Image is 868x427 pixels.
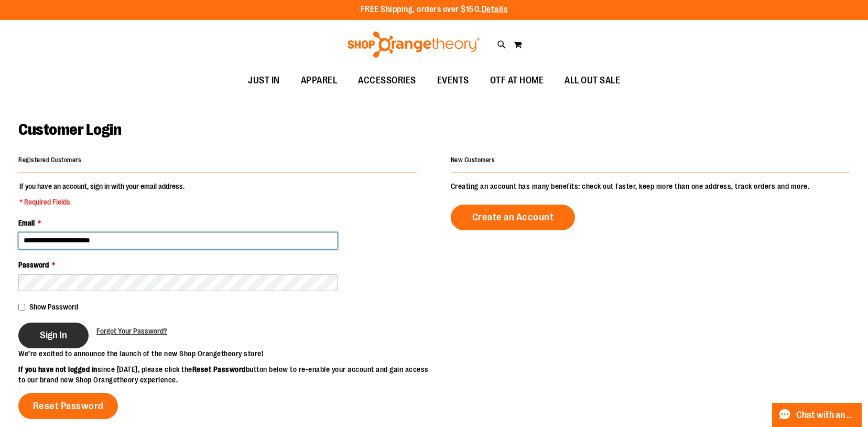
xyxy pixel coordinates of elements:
span: ACCESSORIES [358,69,416,92]
span: * Required Fields [19,197,185,207]
p: since [DATE], please click the button below to re-enable your account and gain access to our bran... [18,364,434,385]
span: ALL OUT SALE [565,69,620,92]
strong: If you have not logged in [18,365,97,373]
span: Chat with an Expert [796,410,855,420]
p: We’re excited to announce the launch of the new Shop Orangetheory store! [18,348,434,359]
p: FREE Shipping, orders over $150. [361,4,508,16]
button: Sign In [18,323,89,348]
span: APPAREL [301,69,338,92]
span: Sign In [40,329,67,341]
strong: Reset Password [192,365,246,373]
span: Email [18,219,35,227]
a: Reset Password [18,393,118,419]
span: Show Password [29,303,78,311]
span: Create an Account [472,211,554,223]
a: Create an Account [451,205,576,230]
strong: Registered Customers [18,156,81,164]
span: Forgot Your Password? [96,327,167,335]
strong: New Customers [451,156,495,164]
span: Password [18,261,49,269]
p: Creating an account has many benefits: check out faster, keep more than one address, track orders... [451,181,850,191]
span: OTF AT HOME [490,69,544,92]
a: Forgot Your Password? [96,326,167,336]
legend: If you have an account, sign in with your email address. [18,181,186,207]
img: Shop Orangetheory [346,31,482,58]
span: Reset Password [33,400,104,412]
button: Chat with an Expert [772,403,862,427]
span: EVENTS [437,69,469,92]
span: Customer Login [18,121,121,138]
span: JUST IN [248,69,280,92]
a: Details [482,5,508,14]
